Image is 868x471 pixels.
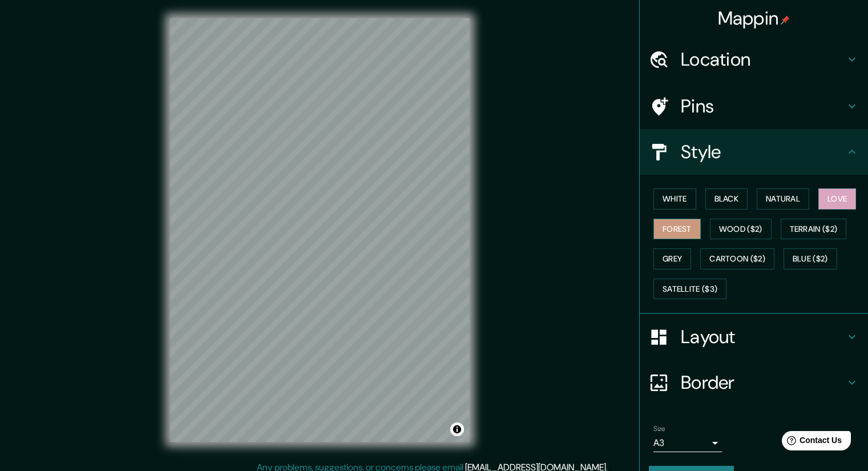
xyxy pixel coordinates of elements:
button: Wood ($2) [710,219,772,240]
div: Pins [640,83,868,129]
button: Cartoon ($2) [700,248,774,269]
h4: Border [681,371,845,394]
img: pin-icon.png [781,15,790,25]
button: White [653,188,696,210]
button: Black [705,188,748,210]
button: Grey [653,248,691,269]
h4: Location [681,48,845,71]
div: Layout [640,314,868,360]
div: A3 [653,434,722,452]
button: Love [818,188,856,210]
button: Forest [653,219,701,240]
div: Border [640,360,868,405]
div: Location [640,37,868,82]
button: Toggle attribution [450,422,464,436]
h4: Layout [681,325,845,348]
h4: Style [681,140,845,163]
button: Satellite ($3) [653,279,726,300]
iframe: Help widget launcher [766,426,855,458]
button: Terrain ($2) [781,219,847,240]
h4: Mappin [718,7,790,30]
h4: Pins [681,95,845,118]
canvas: Map [170,18,470,442]
button: Natural [757,188,809,210]
label: Size [653,424,665,434]
button: Blue ($2) [784,248,837,269]
div: Style [640,129,868,175]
